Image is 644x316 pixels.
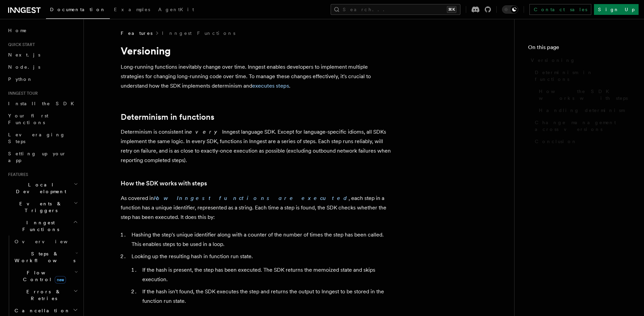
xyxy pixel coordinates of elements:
button: Search...⌘K [331,4,460,15]
span: Handling determinism [539,107,624,114]
a: Home [5,24,79,37]
span: Install the SDK [8,101,78,106]
h1: Versioning [121,45,391,57]
span: Quick start [5,42,35,47]
em: every [189,129,222,135]
button: Errors & Retries [12,286,79,304]
button: Local Development [5,179,79,198]
button: Inngest Functions [5,217,79,235]
kbd: ⌘K [447,6,456,13]
a: Leveraging Steps [5,129,79,148]
span: Features [5,172,28,177]
a: Setting up your app [5,148,79,166]
a: Determinism in functions [121,112,214,122]
span: Examples [114,7,150,12]
li: If the hash isn't found, the SDK executes the step and returns the output to Inngest to be stored... [140,287,391,306]
a: Determinism in functions [532,66,630,85]
a: How Inngest functions are executed [154,195,349,201]
li: Looking up the resulting hash in function run state. [129,252,391,306]
h4: On this page [528,43,630,54]
span: Documentation [50,7,106,12]
button: Toggle dark mode [502,5,518,14]
a: Node.js [5,61,79,73]
a: Versioning [528,54,630,66]
span: AgentKit [158,7,194,12]
a: Your first Functions [5,110,79,129]
span: Inngest tour [5,91,38,96]
span: Events & Triggers [5,200,74,214]
p: As covered in , each step in a function has a unique identifier, represented as a string. Each ti... [121,194,391,222]
a: Sign Up [594,4,639,15]
a: Conclusion [532,135,630,148]
button: Steps & Workflows [12,248,79,267]
li: Hashing the step's unique identifier along with a counter of the number of times the step has bee... [129,230,391,249]
a: Inngest Functions [162,30,235,37]
p: Determinism is consistent in Inngest language SDK. Except for language-specific idioms, all SDKs ... [121,127,391,165]
p: Long-running functions inevitably change over time. Inngest enables developers to implement multi... [121,62,391,91]
a: AgentKit [154,2,198,18]
span: Python [8,76,33,82]
span: Local Development [5,181,74,195]
span: Determinism in functions [535,69,630,83]
span: Errors & Retries [12,288,73,302]
button: Events & Triggers [5,198,79,217]
a: How the SDK works with steps [536,85,630,104]
span: Cancellation [12,307,70,314]
a: Contact sales [529,4,591,15]
span: Next.js [8,52,40,58]
a: Handling determinism [536,104,630,116]
span: How the SDK works with steps [539,88,630,101]
span: Conclusion [535,138,577,145]
span: Change management across versions [535,119,630,133]
span: Node.js [8,64,40,70]
span: Your first Functions [8,113,48,125]
a: Examples [110,2,154,18]
a: Python [5,73,79,85]
a: Documentation [46,2,110,19]
button: Flow Controlnew [12,267,79,286]
span: Overview [15,239,84,244]
a: Next.js [5,49,79,61]
li: If the hash is present, the step has been executed. The SDK returns the memoized state and skips ... [140,265,391,284]
span: Versioning [531,57,575,64]
a: Change management across versions [532,116,630,135]
span: Features [121,30,152,37]
span: Home [8,27,27,34]
span: new [55,276,66,284]
a: Overview [12,235,79,248]
span: Steps & Workflows [12,250,75,264]
span: Setting up your app [8,151,66,163]
a: executes steps [252,83,289,89]
a: Install the SDK [5,97,79,110]
span: Inngest Functions [5,219,73,233]
span: Leveraging Steps [8,132,65,144]
span: Flow Control [12,269,74,283]
a: How the SDK works with steps [121,179,207,188]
